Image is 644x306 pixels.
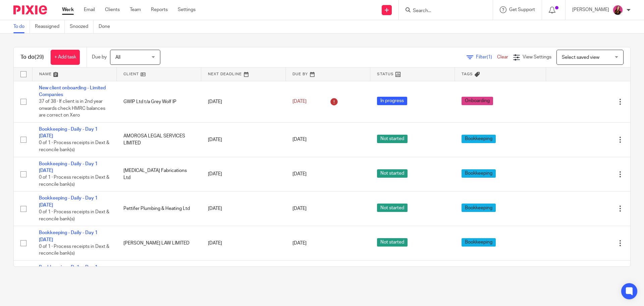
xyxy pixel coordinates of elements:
[99,20,115,33] a: Done
[487,55,492,59] span: (1)
[13,20,30,33] a: To do
[572,6,609,13] p: [PERSON_NAME]
[523,55,551,59] span: View Settings
[39,127,98,138] a: Bookkeeping - Daily - Day 1 [DATE]
[70,20,94,33] a: Snoozed
[39,265,98,276] a: Bookkeeping - Daily - Day 1 [DATE]
[39,196,98,207] a: Bookkeeping - Daily - Day 1 [DATE]
[292,137,307,142] span: [DATE]
[412,8,473,14] input: Search
[462,72,473,76] span: Tags
[462,238,496,247] span: Bookkeeping
[39,141,109,152] span: 0 of 1 · Process receipts in Dext & reconcile bank(s)
[377,204,408,212] span: Not started
[462,169,496,178] span: Bookkeeping
[201,260,286,295] td: [DATE]
[39,244,109,256] span: 0 of 1 · Process receipts in Dext & reconcile bank(s)
[292,99,307,104] span: [DATE]
[35,54,44,60] span: (29)
[39,175,109,187] span: 0 of 1 · Process receipts in Dext & reconcile bank(s)
[39,162,98,173] a: Bookkeeping - Daily - Day 1 [DATE]
[35,20,65,33] a: Reassigned
[201,157,286,191] td: [DATE]
[377,97,407,105] span: In progress
[497,55,508,59] a: Clear
[178,6,196,13] a: Settings
[292,241,307,246] span: [DATE]
[39,230,98,242] a: Bookkeeping - Daily - Day 1 [DATE]
[201,226,286,261] td: [DATE]
[39,210,109,221] span: 0 of 1 · Process receipts in Dext & reconcile bank(s)
[377,169,408,178] span: Not started
[39,86,106,97] a: New client onboarding - Limited Companies
[476,55,497,59] span: Filter
[117,157,201,191] td: [MEDICAL_DATA] Fabrications Ltd
[292,172,307,176] span: [DATE]
[115,55,120,60] span: All
[130,6,141,13] a: Team
[462,204,496,212] span: Bookkeeping
[462,135,496,143] span: Bookkeeping
[377,135,408,143] span: Not started
[117,226,201,261] td: [PERSON_NAME] LAW LIMITED
[117,81,201,122] td: GWIP Ltd t/a Grey Wolf IP
[151,6,168,13] a: Reports
[201,122,286,157] td: [DATE]
[292,206,307,211] span: [DATE]
[84,6,95,13] a: Email
[612,5,623,15] img: 21.png
[51,50,80,65] a: + Add task
[117,122,201,157] td: AMOROSA LEGAL SERVICES LIMITED
[13,5,47,14] img: Pixie
[62,6,74,13] a: Work
[377,238,408,247] span: Not started
[201,81,286,122] td: [DATE]
[39,99,105,118] span: 37 of 38 · If client is in 2nd year onwards check HMRC balances are correct on Xero
[117,260,201,295] td: [PERSON_NAME] MECHANICAL LTD
[562,55,599,60] span: Select saved view
[105,6,120,13] a: Clients
[462,97,493,105] span: Onboarding
[20,54,44,61] h1: To do
[92,54,107,60] p: Due by
[201,191,286,226] td: [DATE]
[509,7,535,12] span: Get Support
[117,191,201,226] td: Pettifer Plumbing & Heating Ltd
